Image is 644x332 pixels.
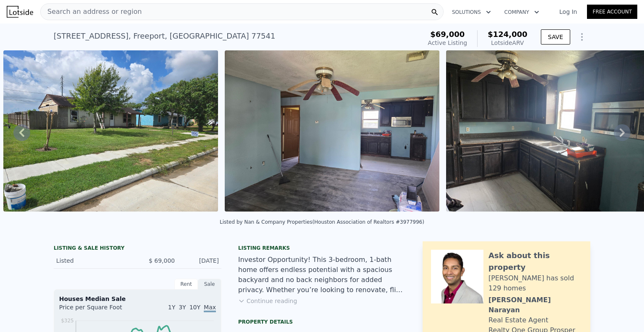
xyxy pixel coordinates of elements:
[174,279,198,290] div: Rent
[498,5,546,20] button: Company
[59,295,216,303] div: Houses Median Sale
[225,50,439,212] img: Sale: 167643349 Parcel: 111888733
[238,255,406,295] div: Investor Opportunity! This 3-bedroom, 1-bath home offers endless potential with a spacious backya...
[149,257,175,264] span: $ 69,000
[179,304,186,311] span: 3Y
[204,304,216,312] span: Max
[488,315,548,325] div: Real Estate Agent
[3,50,218,212] img: Sale: 167643349 Parcel: 111888733
[182,256,219,265] div: [DATE]
[488,30,527,39] span: $124,000
[488,39,527,47] div: Lotside ARV
[488,273,582,293] div: [PERSON_NAME] has sold 129 homes
[56,256,131,265] div: Listed
[220,219,424,225] div: Listed by Nan & Company Properties (Houston Association of Realtors #3977996)
[238,245,406,251] div: Listing remarks
[430,30,465,39] span: $69,000
[488,295,582,315] div: [PERSON_NAME] Narayan
[198,279,221,290] div: Sale
[190,304,200,311] span: 10Y
[238,297,297,305] button: Continue reading
[238,319,406,325] div: Property details
[574,29,590,45] button: Show Options
[59,303,138,316] div: Price per Square Foot
[587,5,637,19] a: Free Account
[488,250,582,273] div: Ask about this property
[54,30,275,42] div: [STREET_ADDRESS] , Freeport , [GEOGRAPHIC_DATA] 77541
[168,304,175,311] span: 1Y
[445,5,498,20] button: Solutions
[7,6,33,18] img: Lotside
[41,7,142,17] span: Search an address or region
[549,8,587,16] a: Log In
[541,29,570,44] button: SAVE
[428,39,467,46] span: Active Listing
[54,245,221,253] div: LISTING & SALE HISTORY
[61,318,74,324] tspan: $325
